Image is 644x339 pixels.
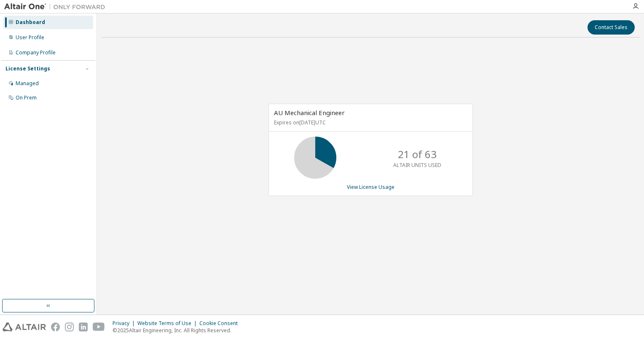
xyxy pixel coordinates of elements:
[588,20,635,35] button: Contact Sales
[16,19,45,26] div: Dashboard
[199,320,243,327] div: Cookie Consent
[4,3,110,11] img: Altair One
[16,49,56,56] div: Company Profile
[274,119,465,126] p: Expires on [DATE] UTC
[393,161,441,169] p: ALTAIR UNITS USED
[3,323,46,331] img: altair_logo.svg
[51,323,60,331] img: facebook.svg
[16,80,39,87] div: Managed
[5,65,50,72] div: License Settings
[347,183,394,191] a: View License Usage
[16,34,44,41] div: User Profile
[16,94,37,101] div: On Prem
[79,323,88,331] img: linkedin.svg
[113,327,243,334] p: © 2025 Altair Engineering, Inc. All Rights Reserved.
[93,323,105,331] img: youtube.svg
[65,323,74,331] img: instagram.svg
[137,320,199,327] div: Website Terms of Use
[274,108,345,117] span: AU Mechanical Engineer
[398,147,437,161] p: 21 of 63
[113,320,137,327] div: Privacy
